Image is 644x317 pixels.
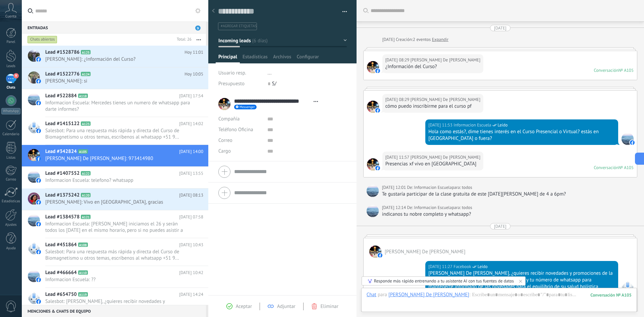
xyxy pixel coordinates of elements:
[218,149,231,154] span: Cargo
[179,242,203,248] span: [DATE] 10:43
[78,94,88,98] span: A118
[411,154,481,161] span: Teresa De Jesus Cruzalegui Saenz
[1,108,20,114] div: WhatsApp
[385,161,481,167] div: Presencias xf vivo en [GEOGRAPHIC_DATA]
[45,127,191,140] span: Salesbot: Para una respuesta más rápida y directa del Curso de Biomagnetismo u otros temas, escrí...
[218,137,232,144] span: Correo
[22,117,208,145] a: Lead #1415122 A123 [DATE] 14:02 Salesbot: Para una respuesta más rápida y directa del Curso de Bi...
[369,246,381,258] span: Teresa De Jesus Cruzalegui Saenz
[22,238,208,266] a: Lead #451864 A108 [DATE] 10:43 Salesbot: Para una respuesta más rápida y directa del Curso de Bio...
[453,263,471,270] span: Facebook
[22,189,208,210] a: Lead #1375242 A120 [DATE] 08:13 [PERSON_NAME]: Vivo en [GEOGRAPHIC_DATA], gracias
[45,93,77,99] span: Lead #522884
[1,246,21,251] div: Ayuda
[179,93,203,99] span: [DATE] 17:54
[272,81,276,87] span: S/
[45,49,79,56] span: Lead #1528786
[218,70,246,76] span: Usuario resp.
[218,114,262,124] div: Compañía
[367,205,379,217] span: Informacion Escuela
[236,303,252,310] span: Aceptar
[22,305,206,317] div: Menciones & Chats de equipo
[78,149,88,154] span: A105
[45,120,79,127] span: Lead #1415122
[45,214,79,220] span: Lead #1384578
[243,54,268,63] span: Estadísticas
[407,204,414,211] span: De:
[1,40,21,44] div: Panel
[45,291,77,298] span: Lead #654750
[1,223,21,227] div: Ajustes
[218,81,245,87] span: Presupuesto
[382,191,634,198] div: Te gustaría participar de la clase gratuita de este [DATE][PERSON_NAME] de 4 a 6pm?
[179,192,203,199] span: [DATE] 08:13
[45,276,191,283] span: Informacion Escuela: ??
[407,184,414,191] span: De:
[22,210,208,238] a: Lead #1384578 A121 [DATE] 07:58 Informacion Escuela: [PERSON_NAME] iniciamos el 26 y serán todos ...
[367,61,379,73] span: Teresa De Jesus Cruzalegui Saenz
[462,204,472,211] span: todos
[594,165,619,170] div: Conversación
[36,299,41,304] img: facebook-sm.svg
[428,270,615,290] div: [PERSON_NAME] De [PERSON_NAME], ¿quieres recibir novedades y promociones de la Escuela Cetim? Déj...
[22,288,208,315] a: Lead #654750 A119 [DATE] 14:24 Salesbot: [PERSON_NAME], ¿quieres recibir novedades y promociones ...
[81,121,91,126] span: A123
[45,249,191,261] span: Salesbot: Para una respuesta más rápida y directa del Curso de Biomagnetismo u otros temas, escrí...
[78,243,88,247] span: A108
[388,292,469,298] div: Teresa De Jesus Cruzalegui Saenz
[179,148,203,155] span: [DATE] 14:00
[494,223,506,229] div: [DATE]
[22,167,208,188] a: Lead #1407552 A122 [DATE] 13:55 Informacion Escuela: telefono? whatsapp
[1,64,21,68] div: Leads
[78,292,88,297] span: A119
[81,171,91,175] span: A122
[413,36,431,43] span: 2 eventos
[375,108,380,113] img: facebook-sm.svg
[462,184,472,191] span: todos
[174,36,192,43] div: Total: 26
[179,170,203,177] span: [DATE] 13:55
[385,249,466,255] span: Teresa De Jesus Cruzalegui Saenz
[195,25,201,31] span: 9
[453,122,491,128] span: Informacion Escuela (Oficina de Venta)
[45,177,191,183] span: Informacion Escuela: telefono? whatsapp
[367,158,379,170] span: Teresa De Jesus Cruzalegui Saenz
[414,204,452,211] span: Informacion Escuela (Oficina de Venta)
[382,36,396,43] div: [DATE]
[590,292,632,298] div: 105
[36,250,41,254] img: facebook-sm.svg
[22,46,208,67] a: Lead #1528786 A125 Hoy 11:01 [PERSON_NAME]: ¿Información del Curso?
[375,166,380,170] img: facebook-sm.svg
[385,154,411,161] div: [DATE] 11:57
[184,71,203,77] span: Hoy 10:05
[78,270,88,275] span: A110
[36,79,41,84] img: facebook-sm.svg
[1,156,21,160] div: Listas
[36,178,41,183] img: facebook-sm.svg
[630,140,635,145] img: facebook-sm.svg
[36,57,41,62] img: facebook-sm.svg
[45,155,191,162] span: [PERSON_NAME] De [PERSON_NAME]: 973414980
[22,67,208,89] a: Lead #1522776 A124 Hoy 10:05 [PERSON_NAME]: si
[428,122,453,128] div: [DATE] 11:53
[22,145,208,166] a: Lead #342824 A105 [DATE] 14:00 [PERSON_NAME] De [PERSON_NAME]: 973414980
[385,103,481,110] div: cómo puedo inscribirme para el curso pf
[378,253,382,258] img: facebook-sm.svg
[452,184,462,191] span: para:
[22,89,208,117] a: Lead #522884 A118 [DATE] 17:54 Informacion Escuela: Mercedes tienes un numero de whatsapp para da...
[45,221,191,233] span: Informacion Escuela: [PERSON_NAME] iniciamos el 26 y serán todos los [DATE] en el mismo horario, ...
[494,25,506,31] div: [DATE]
[385,96,411,103] div: [DATE] 08:29
[45,170,79,177] span: Lead #1407552
[45,78,191,84] span: [PERSON_NAME]: si
[45,192,79,199] span: Lead #1375242
[385,57,411,63] div: [DATE] 08:29
[218,78,263,89] div: Presupuesto
[367,185,379,197] span: Informacion Escuela
[218,146,262,157] div: Cargo
[45,269,77,276] span: Lead #466664
[374,278,514,284] div: Responde más rápido entrenando a tu asistente AI con tus fuentes de datos
[382,36,448,43] div: Creación:
[36,156,41,161] img: facebook-sm.svg
[622,281,634,293] span: Facebook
